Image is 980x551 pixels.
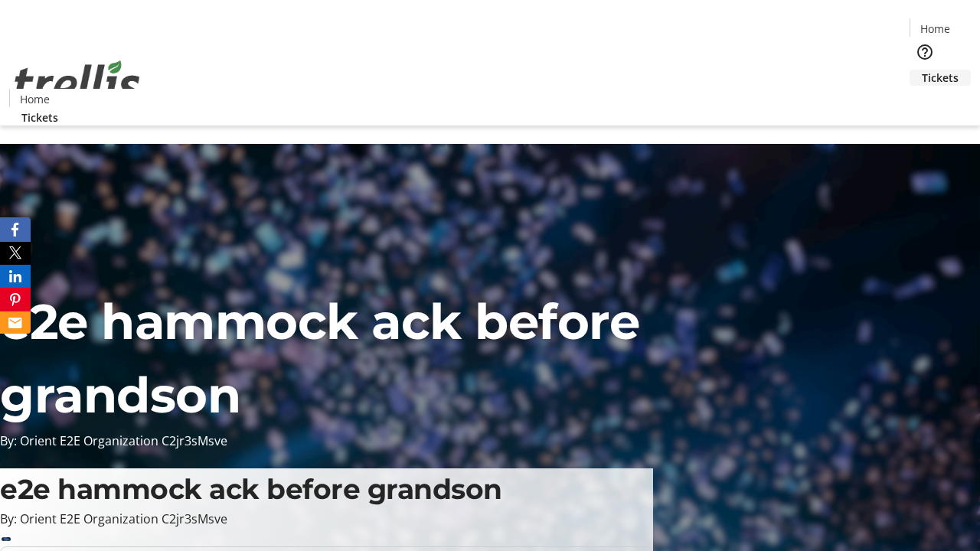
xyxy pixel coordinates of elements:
span: Home [920,21,950,37]
a: Home [10,91,59,107]
span: Home [20,91,50,107]
button: Cart [910,86,940,116]
a: Tickets [9,109,70,126]
a: Tickets [910,70,971,86]
img: Orient E2E Organization C2jr3sMsve's Logo [9,44,145,120]
span: Tickets [922,70,959,86]
button: Help [910,37,940,67]
span: Tickets [21,109,58,126]
a: Home [910,21,959,37]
